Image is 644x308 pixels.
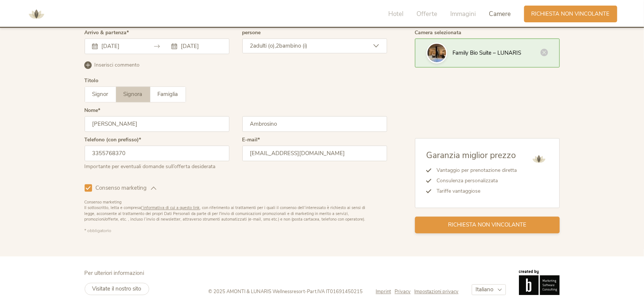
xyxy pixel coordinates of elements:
span: Consenso marketing [92,184,151,192]
div: Il sottoscritto, letta e compresa , con riferimento ai trattamenti per i quali il consenso dell’i... [85,205,374,222]
img: AMONTI & LUNARIS Wellnessresort [25,3,48,25]
span: Part.IVA IT01691450215 [307,288,363,295]
a: Impostazioni privacy [415,288,459,295]
span: Hotel [389,10,404,18]
b: Consenso marketing [85,199,122,205]
span: Visitate il nostro sito [92,285,141,292]
span: Camera selezionata [415,29,462,36]
span: Garanzia miglior prezzo [426,150,516,161]
input: E-mail [242,145,387,161]
span: Immagini [451,10,476,18]
input: Telefono (con prefisso) [85,145,229,161]
span: Offerte [417,10,438,18]
label: Nome [85,108,101,113]
span: Signor [92,90,108,98]
span: Signora [124,90,143,98]
span: Richiesta non vincolante [448,221,526,229]
label: E-mail [242,137,260,142]
a: Visitate il nostro sito [85,283,149,295]
img: Brandnamic GmbH | Leading Hospitality Solutions [519,270,560,295]
span: adulti (o), [254,42,276,49]
input: Nome [85,116,229,132]
input: Partenza [179,42,222,50]
span: 2 [276,42,279,49]
span: Inserisci commento [95,61,140,69]
a: Imprint [376,288,395,295]
img: La vostra richiesta non vincolante [428,44,446,62]
span: Camere [489,10,511,18]
div: * obbligatorio [85,228,387,234]
li: Tariffe vantaggiose [432,186,517,196]
input: Cognome [242,116,387,132]
span: © 2025 AMONTI & LUNARIS Wellnessresort [209,288,305,295]
label: persone [242,30,261,35]
span: Privacy [395,288,411,295]
span: Richiesta non vincolante [532,10,610,18]
span: Famiglia [158,90,178,98]
a: AMONTI & LUNARIS Wellnessresort [25,11,48,16]
div: Importante per eventuali domande sull’offerta desiderata [85,161,229,170]
label: Telefono (con prefisso) [85,137,141,142]
input: Arrivo [100,42,142,50]
img: AMONTI & LUNARIS Wellnessresort [530,150,548,168]
span: Imprint [376,288,391,295]
a: Privacy [395,288,415,295]
span: bambino (i) [279,42,308,49]
label: Arrivo & partenza [85,30,129,35]
li: Consulenza personalizzata [432,176,517,186]
span: Per ulteriori informazioni [85,269,144,277]
span: 2 [250,42,254,49]
a: l’informativa di cui a questo link [141,205,200,211]
span: - [305,288,307,295]
div: Titolo [85,78,99,83]
span: Family Bio Suite – LUNARIS [453,49,522,57]
li: Vantaggio per prenotazione diretta [432,165,517,176]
